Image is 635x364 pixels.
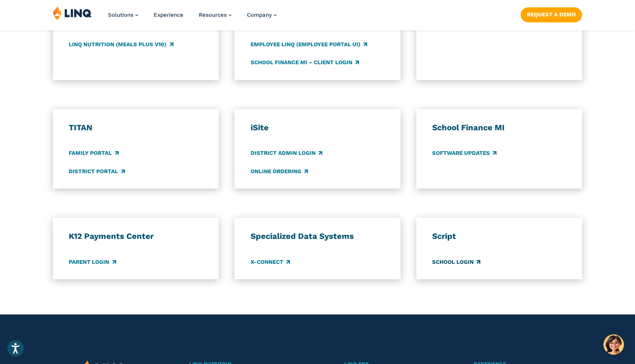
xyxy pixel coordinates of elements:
a: Experience [154,12,183,18]
a: District Portal [69,167,125,175]
a: X-Connect [251,258,290,266]
a: LINQ Nutrition (Meals Plus v10) [69,40,173,48]
a: Online Ordering [251,167,308,175]
h3: iSite [251,123,385,133]
nav: Primary Navigation [108,6,277,30]
h3: K12 Payments Center [69,231,203,241]
span: Solutions [108,12,133,18]
span: Resources [199,12,227,18]
a: Software Updates [432,149,496,157]
a: Parent Login [69,258,116,266]
a: Resources [199,12,232,18]
a: District Admin Login [251,149,322,157]
a: Family Portal [69,149,118,157]
a: Employee LINQ (Employee Portal UI) [251,40,367,48]
h3: TITAN [69,123,203,133]
a: Request a Demo [521,7,582,22]
a: Company [247,12,277,18]
a: Solutions [108,12,138,18]
h3: Script [432,231,566,241]
h3: School Finance MI [432,123,566,133]
a: School Login [432,258,480,266]
h3: Specialized Data Systems [251,231,385,241]
span: Company [247,12,272,18]
img: LINQ | K‑12 Software [53,6,92,20]
nav: Button Navigation [521,6,582,22]
a: School Finance MI – Client Login [251,58,359,66]
button: Hello, have a question? Let’s chat. [603,334,624,355]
